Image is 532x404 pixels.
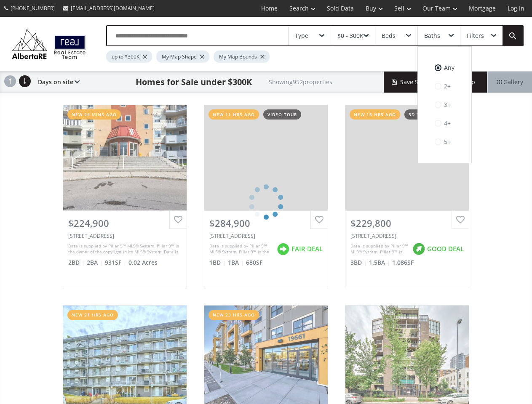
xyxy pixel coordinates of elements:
[8,27,89,61] img: Logo
[426,79,463,93] label: 2+
[156,50,209,63] div: My Map Shape
[424,33,440,39] div: Baths
[59,0,159,16] a: [EMAIL_ADDRESS][DOMAIN_NAME]
[71,5,155,12] span: [EMAIL_ADDRESS][DOMAIN_NAME]
[382,33,396,39] div: Beds
[214,50,270,63] div: My Map Bounds
[384,72,443,93] button: Save Search
[337,33,364,39] div: $0 - 300K
[34,72,80,93] div: Days on site
[136,76,252,88] h1: Homes for Sale under $300K
[426,135,463,149] label: 5+
[11,5,55,12] span: [PHONE_NUMBER]
[497,78,523,86] span: Gallery
[426,98,463,112] label: 3+
[467,33,484,39] div: Filters
[487,72,532,93] div: Gallery
[426,116,463,130] label: 4+
[106,50,152,63] div: up to $300K
[426,61,463,75] label: Any
[269,79,332,85] h2: Showing 952 properties
[295,33,308,39] div: Type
